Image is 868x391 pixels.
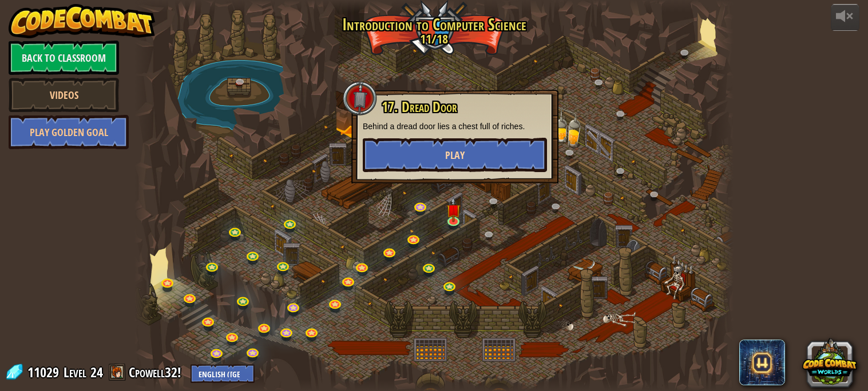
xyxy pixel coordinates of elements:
[129,363,185,381] a: Cpowell32!
[363,138,547,172] button: Play
[90,363,103,381] span: 24
[363,121,547,132] p: Behind a dread door lies a chest full of riches.
[9,115,129,149] a: Play Golden Goal
[445,148,465,162] span: Play
[382,97,457,117] span: 17. Dread Door
[9,78,119,112] a: Videos
[9,4,155,38] img: CodeCombat - Learn how to code by playing a game
[64,363,86,382] span: Level
[831,4,859,31] button: Adjust volume
[446,197,461,222] img: level-banner-unstarted.png
[9,41,119,75] a: Back to Classroom
[27,363,62,381] span: 11029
